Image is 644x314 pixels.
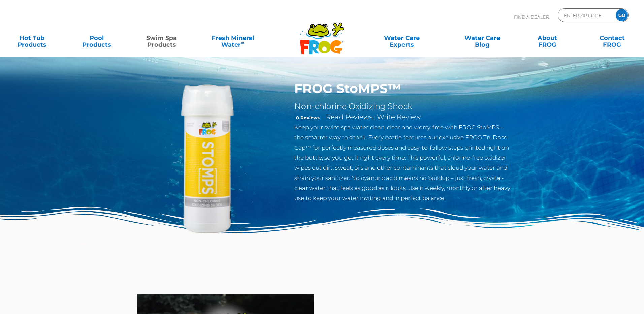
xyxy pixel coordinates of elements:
img: Frog Products Logo [296,13,348,55]
a: Write Review [377,113,421,121]
a: Read Reviews [326,113,373,121]
h1: FROG StoMPS™ [294,81,514,96]
a: Water CareExperts [361,31,443,45]
img: StoMPS-Hot-Tub-Swim-Spa-Support-Chemicals-500x500-1.png [130,81,284,235]
input: GO [616,9,628,21]
a: ContactFROG [587,31,637,45]
h2: Non-chlorine Oxidizing Shock [294,101,514,112]
a: Hot TubProducts [7,31,57,45]
a: PoolProducts [72,31,122,45]
p: Keep your swim spa water clean, clear and worry-free with FROG StoMPS – the smarter way to shock.... [294,122,514,203]
strong: 0 Reviews [296,115,320,120]
a: Fresh MineralWater∞ [201,31,264,45]
a: AboutFROG [522,31,573,45]
a: Water CareBlog [457,31,508,45]
p: Find A Dealer [514,8,549,25]
sup: ∞ [241,40,244,45]
span: | [374,114,376,121]
a: Swim SpaProducts [136,31,187,45]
